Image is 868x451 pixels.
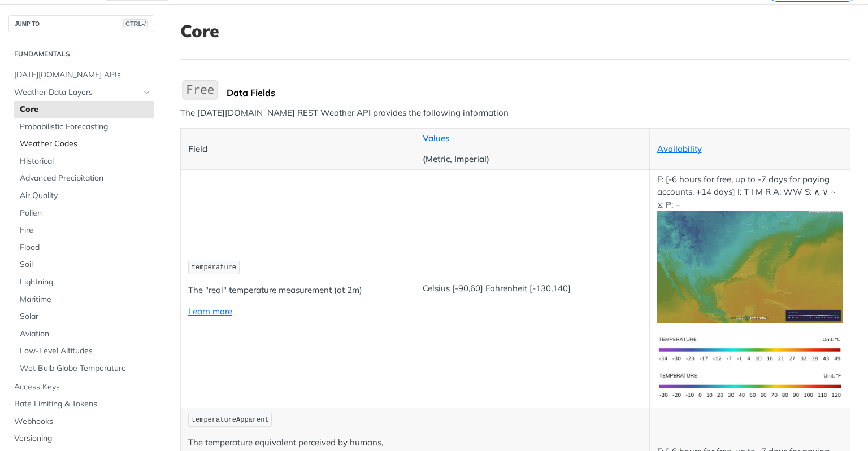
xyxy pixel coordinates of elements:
[8,379,154,396] a: Access Keys
[8,15,154,32] button: JUMP TOCTRL-/
[8,84,154,101] a: Weather Data LayersHide subpages for Weather Data Layers
[188,306,232,317] a: Learn more
[657,379,843,390] span: Expand image
[8,413,154,430] a: Webhooks
[14,343,154,360] a: Low-Level Altitudes
[423,153,642,166] p: (Metric, Imperial)
[188,143,407,156] p: Field
[180,21,850,41] h1: Core
[192,264,236,272] span: temperature
[20,121,151,133] span: Probabilistic Forecasting
[423,282,642,295] p: Celsius [-90,60] Fahrenheit [-130,140]
[14,101,154,118] a: Core
[14,360,154,377] a: Wet Bulb Globe Temperature
[14,153,154,170] a: Historical
[657,143,702,154] a: Availability
[20,242,151,253] span: Flood
[14,135,154,152] a: Weather Codes
[8,67,154,84] a: [DATE][DOMAIN_NAME] APIs
[14,399,151,410] span: Rate Limiting & Tokens
[14,308,154,325] a: Solar
[14,239,154,256] a: Flood
[180,107,850,120] p: The [DATE][DOMAIN_NAME] REST Weather API provides the following information
[14,291,154,308] a: Maritime
[20,190,151,202] span: Air Quality
[8,396,154,413] a: Rate Limiting & Tokens
[142,88,151,97] button: Hide subpages for Weather Data Layers
[192,416,269,424] span: temperatureApparent
[188,284,407,297] p: The "real" temperature measurement (at 2m)
[20,225,151,236] span: Fire
[14,69,151,81] span: [DATE][DOMAIN_NAME] APIs
[14,274,154,291] a: Lightning
[14,170,154,187] a: Advanced Precipitation
[14,119,154,135] a: Probabilistic Forecasting
[14,382,151,393] span: Access Keys
[657,173,843,323] p: F: [-6 hours for free, up to -7 days for paying accounts, +14 days] I: T I M R A: WW S: ∧ ∨ ~ ⧖ P: +
[123,19,148,28] span: CTRL-/
[14,256,154,273] a: Soil
[20,156,151,167] span: Historical
[14,205,154,222] a: Pollen
[657,343,843,354] span: Expand image
[227,87,850,98] div: Data Fields
[20,329,151,340] span: Aviation
[20,277,151,288] span: Lightning
[20,259,151,270] span: Soil
[14,433,151,444] span: Versioning
[20,138,151,150] span: Weather Codes
[14,326,154,343] a: Aviation
[20,311,151,322] span: Solar
[14,187,154,204] a: Air Quality
[20,294,151,305] span: Maritime
[657,261,843,272] span: Expand image
[14,87,140,98] span: Weather Data Layers
[20,173,151,184] span: Advanced Precipitation
[14,416,151,427] span: Webhooks
[20,345,151,357] span: Low-Level Altitudes
[423,133,449,143] a: Values
[14,222,154,239] a: Fire
[20,208,151,219] span: Pollen
[20,104,151,115] span: Core
[8,49,154,59] h2: Fundamentals
[8,430,154,447] a: Versioning
[20,363,151,374] span: Wet Bulb Globe Temperature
